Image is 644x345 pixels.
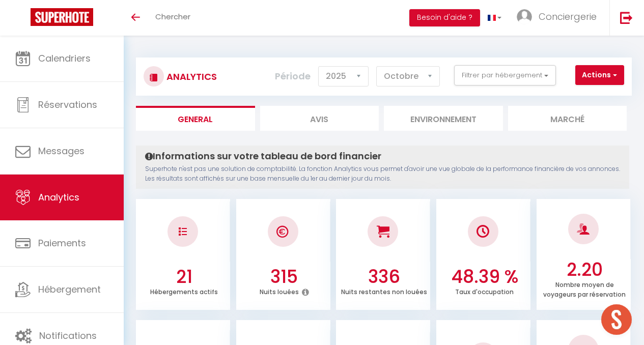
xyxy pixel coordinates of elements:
h3: Analytics [164,65,217,88]
span: Hébergement [38,283,101,296]
label: Période [275,65,311,88]
span: Réservations [38,98,97,111]
li: General [136,106,255,131]
img: NO IMAGE [179,227,187,236]
img: ... [517,9,532,24]
h3: 336 [341,266,428,287]
h3: 48.39 % [441,266,528,287]
span: Notifications [39,329,97,342]
span: Conciergerie [539,10,597,23]
h3: 2.20 [541,259,628,280]
span: Calendriers [38,52,91,65]
div: Ouvrir le chat [601,304,632,335]
li: Avis [260,106,379,131]
span: Paiements [38,237,86,249]
button: Besoin d'aide ? [409,9,480,26]
span: Analytics [38,191,79,204]
h3: 315 [241,266,328,287]
h3: 21 [141,266,228,287]
p: Hébergements actifs [150,285,218,296]
img: logout [620,11,633,24]
span: Messages [38,145,85,157]
li: Environnement [384,106,503,131]
p: Superhote n'est pas une solution de comptabilité. La fonction Analytics vous permet d'avoir une v... [145,164,620,184]
button: Filtrer par hébergement [454,65,556,85]
p: Taux d'occupation [455,285,514,296]
img: Super Booking [31,8,93,26]
h4: Informations sur votre tableau de bord financier [145,151,620,162]
p: Nuits louées [260,285,299,296]
button: Actions [575,65,624,85]
p: Nuits restantes non louées [341,285,427,296]
p: Nombre moyen de voyageurs par réservation [543,278,626,299]
li: Marché [508,106,627,131]
span: Chercher [155,11,190,22]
